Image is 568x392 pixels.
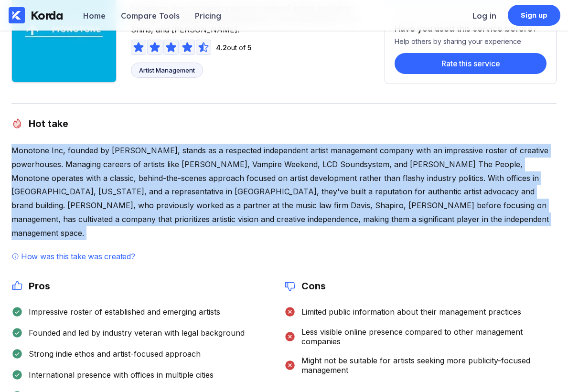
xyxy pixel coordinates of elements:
[472,11,496,21] div: Log in
[23,328,245,338] div: Founded and led by industry veteran with legal background
[23,370,214,380] div: International presence with offices in multiple cities
[216,43,227,52] span: 4.2
[395,45,547,74] a: Rate this service
[296,280,326,292] h2: Cons
[121,11,180,21] div: Compare Tools
[296,307,521,317] div: Limited public information about their management practices
[395,33,547,45] div: Help others by sharing your experience
[23,118,68,129] h2: Hot take
[19,252,137,261] div: How was this take was created?
[296,327,557,346] div: Less visible online presence compared to other management companies
[11,144,557,240] div: Monotone Inc, founded by [PERSON_NAME], stands as a respected independent artist management compa...
[23,349,201,359] div: Strong indie ethos and artist-focused approach
[23,307,220,317] div: Impressive roster of established and emerging artists
[212,43,252,52] div: out of
[139,66,195,74] div: Artist Management
[195,11,221,21] div: Pricing
[83,11,106,21] div: Home
[247,43,252,52] span: 5
[131,63,203,78] a: Artist Management
[508,5,560,26] a: Sign up
[31,8,63,22] div: Korda
[521,11,548,20] div: Sign up
[296,356,557,375] div: Might not be suitable for artists seeking more publicity-focused management
[23,280,50,292] h2: Pros
[441,59,500,68] div: Rate this service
